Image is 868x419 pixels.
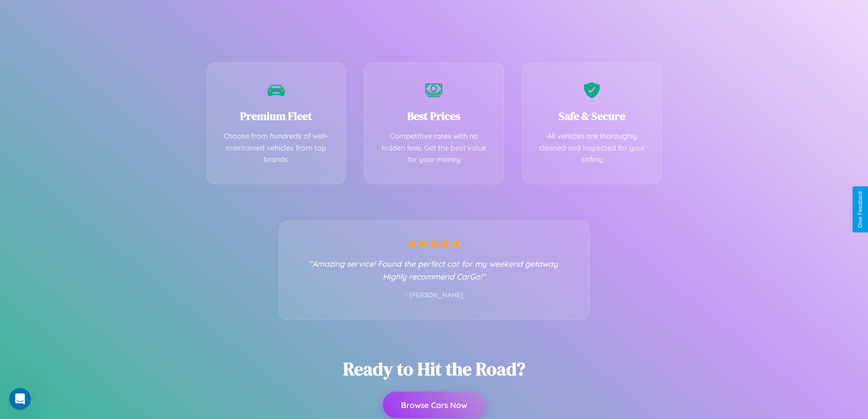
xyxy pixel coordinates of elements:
[298,257,571,283] p: "Amazing service! Found the perfect car for my weekend getaway. Highly recommend CarGo!"
[221,130,332,166] p: Choose from hundreds of well-maintained vehicles from top brands
[9,388,31,410] iframe: Intercom live chat
[298,290,571,301] p: - [PERSON_NAME]
[378,109,490,124] h3: Best Prices
[343,357,525,381] h2: Ready to Hit the Road?
[857,191,863,228] div: Give Feedback
[536,109,648,124] h3: Safe & Secure
[536,130,648,166] p: All vehicles are thoroughly cleaned and inspected for your safety
[221,109,332,124] h3: Premium Fleet
[383,392,485,418] button: Browse Cars Now
[378,130,490,166] p: Competitive rates with no hidden fees. Get the best value for your money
